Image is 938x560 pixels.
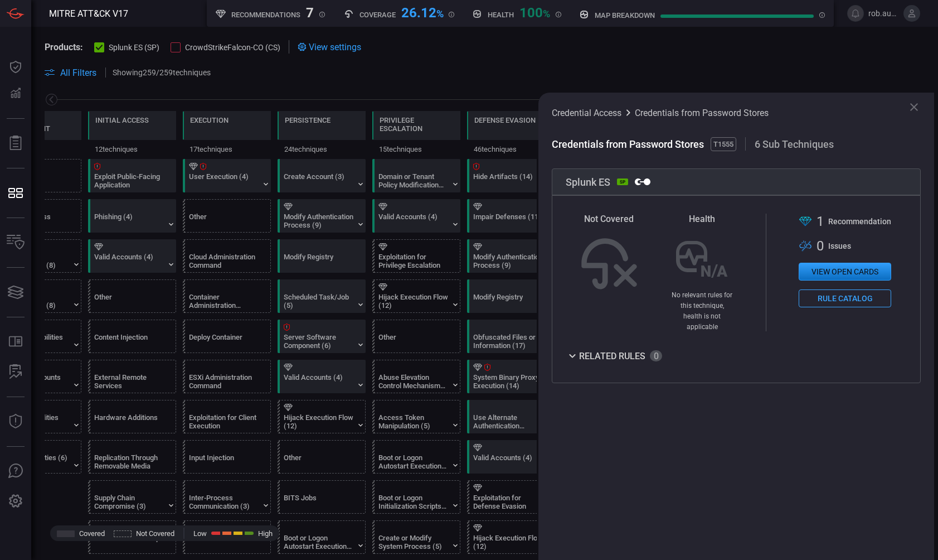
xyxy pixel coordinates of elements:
div: Modify Authentication Process (9) [284,213,353,229]
div: TA0004: Privilege Escalation [372,111,460,158]
div: T1675: ESXi Administration Command (Not covered) [183,360,271,393]
div: TA0005: Defense Evasion [467,111,555,158]
div: Impair Defenses (11) [473,213,543,229]
div: ESXi Administration Command [189,373,259,390]
div: T1136: Create Account [278,159,366,192]
div: T1053: Scheduled Task/Job [278,279,366,313]
span: Low [193,529,207,538]
div: Obfuscated Files or Information (17) [473,333,543,350]
div: Initial Access [95,116,149,124]
div: Hijack Execution Flow (12) [284,413,353,430]
div: T1543: Create or Modify System Process (Not covered) [372,520,460,554]
span: Health [689,214,715,224]
div: Defense Evasion [474,116,536,124]
div: Privilege Escalation [380,116,453,133]
div: Valid Accounts (4) [378,213,448,229]
div: Exploitation for Privilege Escalation [378,253,448,269]
div: T1078: Valid Accounts [278,360,366,393]
div: Hide Artifacts (14) [473,172,543,189]
div: T1134: Access Token Manipulation (Not covered) [372,400,460,433]
div: Exploitation for Defense Evasion [473,494,543,510]
div: Server Software Component (6) [284,333,353,350]
div: Exploitation for Client Execution [189,413,259,430]
div: Other (Not covered) [372,320,460,353]
div: Valid Accounts (4) [284,373,353,390]
div: T1559: Inter-Process Communication (Not covered) [183,480,271,514]
div: Supply Chain Compromise (3) [94,494,164,510]
div: T1651: Cloud Administration Command (Not covered) [183,239,271,273]
div: Other [284,453,353,470]
div: T1203: Exploitation for Client Execution (Not covered) [183,400,271,433]
div: Cloud Administration Command [189,253,259,269]
div: TA0003: Persistence [278,111,366,158]
div: Modify Registry [473,293,543,310]
span: Credentials from Password Stores [552,138,706,150]
p: Showing 259 / 259 techniques [113,68,211,77]
div: T1078: Valid Accounts [88,239,176,273]
span: rob.austin [868,9,899,18]
div: External Remote Services [94,373,164,390]
button: All Filters [45,67,96,78]
div: Valid Accounts (4) [473,453,543,470]
button: Reports [2,130,29,157]
div: T1547: Boot or Logon Autostart Execution (Not covered) [372,440,460,474]
span: Covered [79,529,105,538]
span: High [258,529,273,538]
div: Trusted Relationship [94,534,164,551]
div: T1200: Hardware Additions (Not covered) [88,400,176,433]
span: No relevant rules for this technique, health is not applicable [672,291,732,331]
div: T1078: Valid Accounts [372,199,460,233]
div: T1550: Use Alternate Authentication Material [467,400,555,433]
span: % [543,8,550,20]
div: Other (Not covered) [88,279,176,313]
div: Modify Authentication Process (9) [473,253,543,269]
div: Use Alternate Authentication Material (4) [473,413,543,430]
h5: Coverage [359,11,396,19]
span: MITRE ATT&CK V17 [49,8,128,19]
div: 12 techniques [88,140,176,158]
div: T1112: Modify Registry [467,279,555,313]
div: T1204: User Execution [183,159,271,192]
div: T1548: Abuse Elevation Control Mechanism (Not covered) [372,360,460,393]
div: Container Administration Command [189,293,259,310]
div: 24 techniques [278,140,366,158]
div: Modify Registry [284,253,353,269]
div: T1505: Server Software Component [278,320,366,353]
button: ALERT ANALYSIS [2,359,29,385]
span: Not Covered [136,529,174,538]
div: Exploit Public-Facing Application [94,172,164,189]
div: T1574: Hijack Execution Flow [278,400,366,433]
div: Access Token Manipulation (5) [378,413,448,430]
div: T1556: Modify Authentication Process [467,239,555,273]
div: Related Rules [566,349,662,363]
div: Replication Through Removable Media [94,453,164,470]
div: Native API [189,534,259,551]
div: Hijack Execution Flow (12) [473,534,543,551]
div: Other [94,293,164,310]
div: Execution [190,116,229,124]
div: Create or Modify System Process (5) [378,534,448,551]
span: Credentials from Password Stores [635,108,769,118]
span: Splunk ES (SP) [109,43,159,52]
div: Content Injection [94,333,164,350]
div: T1547: Boot or Logon Autostart Execution (Not covered) [278,520,366,554]
div: System Binary Proxy Execution (14) [473,373,543,390]
div: T1133: External Remote Services (Not covered) [88,360,176,393]
h5: Recommendations [231,11,300,19]
button: Rule Catalog [799,289,891,307]
span: All Filters [60,67,96,78]
span: Recommendation [828,217,891,226]
div: Deploy Container [189,333,259,350]
div: T1037: Boot or Logon Initialization Scripts (Not covered) [372,480,460,514]
div: Abuse Elevation Control Mechanism (6) [378,373,448,390]
div: T1674: Input Injection (Not covered) [183,440,271,474]
div: Persistence [285,116,331,124]
button: Ask Us A Question [2,458,29,485]
button: Cards [2,279,29,306]
span: Products: [45,42,83,52]
button: Threat Intelligence [2,408,29,435]
div: SP [617,178,628,185]
span: Credential Access [552,108,621,118]
span: % [436,8,444,20]
div: T1484: Domain or Tenant Policy Modification [372,159,460,192]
